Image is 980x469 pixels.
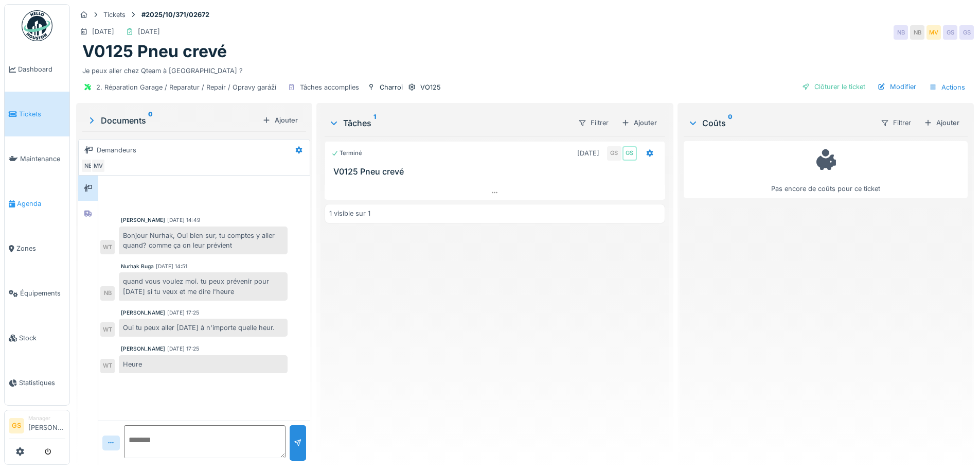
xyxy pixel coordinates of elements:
[86,114,258,127] div: Documents
[100,359,115,373] div: WT
[5,316,69,360] a: Stock
[119,227,288,254] div: Bonjour Nurhak, Oui bien sur, tu comptes y aller quand? comme ça on leur prévient
[91,159,105,173] div: MV
[622,146,637,161] div: GS
[874,80,920,94] div: Modifier
[18,64,65,74] span: Dashboard
[959,25,974,40] div: GS
[5,271,69,316] a: Équipements
[574,115,613,130] div: Filtrer
[876,115,916,130] div: Filtrer
[5,47,69,92] a: Dashboard
[329,117,569,129] div: Tâches
[607,146,621,161] div: GS
[97,145,136,155] div: Demandeurs
[119,272,288,300] div: quand vous voulez moi. tu peux prévenir pour [DATE] si tu veux et me dire l'heure
[28,414,65,437] li: [PERSON_NAME]
[380,82,403,92] div: Charroi
[9,414,65,439] a: GS Manager[PERSON_NAME]
[100,286,115,301] div: NB
[96,82,276,92] div: 2. Réparation Garage / Reparatur / Repair / Opravy garáží
[924,80,970,95] div: Actions
[20,288,65,298] span: Équipements
[920,116,964,130] div: Ajouter
[910,25,924,40] div: NB
[16,244,65,253] span: Zones
[19,378,65,388] span: Statistiques
[5,136,69,181] a: Maintenance
[617,116,661,130] div: Ajouter
[100,240,115,254] div: WT
[690,146,961,194] div: Pas encore de coûts pour ce ticket
[82,42,227,61] h1: V0125 Pneu crevé
[22,10,52,41] img: Badge_color-CXgf-gQk.svg
[331,149,362,158] div: Terminé
[121,309,165,317] div: [PERSON_NAME]
[420,82,441,92] div: VO125
[329,209,370,218] div: 1 visible sur 1
[894,25,908,40] div: NB
[333,167,660,177] h3: V0125 Pneu crevé
[688,117,872,129] div: Coûts
[300,82,359,92] div: Tâches accomplies
[167,309,199,317] div: [DATE] 17:25
[148,114,153,127] sup: 0
[20,154,65,164] span: Maintenance
[577,148,599,158] div: [DATE]
[138,27,160,37] div: [DATE]
[119,355,288,373] div: Heure
[82,62,968,76] div: Je peux aller chez Qteam à [GEOGRAPHIC_DATA] ?
[100,322,115,337] div: WT
[81,159,95,173] div: NB
[5,92,69,136] a: Tickets
[19,333,65,343] span: Stock
[9,418,24,433] li: GS
[92,27,114,37] div: [DATE]
[167,345,199,353] div: [DATE] 17:25
[19,109,65,119] span: Tickets
[17,199,65,209] span: Agenda
[728,117,733,129] sup: 0
[121,216,165,224] div: [PERSON_NAME]
[137,10,213,20] strong: #2025/10/371/02672
[121,345,165,353] div: [PERSON_NAME]
[5,181,69,226] a: Agenda
[167,216,200,224] div: [DATE] 14:49
[5,226,69,271] a: Zones
[121,263,154,270] div: Nurhak Buga
[943,25,957,40] div: GS
[103,10,126,20] div: Tickets
[28,414,65,422] div: Manager
[926,25,941,40] div: MV
[156,263,187,270] div: [DATE] 14:51
[258,113,302,127] div: Ajouter
[373,117,376,129] sup: 1
[5,360,69,405] a: Statistiques
[119,319,288,337] div: Oui tu peux aller [DATE] à n'importe quelle heur.
[798,80,869,94] div: Clôturer le ticket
